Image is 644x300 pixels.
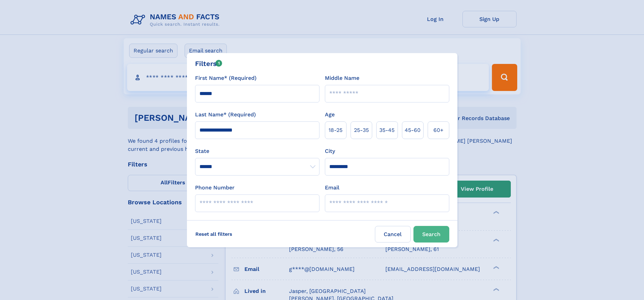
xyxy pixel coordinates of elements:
[325,111,335,119] label: Age
[195,59,222,69] div: Filters
[325,74,359,82] label: Middle Name
[325,184,339,192] label: Email
[405,126,421,134] span: 45‑60
[191,226,237,242] label: Reset all filters
[375,226,411,243] label: Cancel
[195,147,319,155] label: State
[329,126,342,134] span: 18‑25
[379,126,395,134] span: 35‑45
[354,126,369,134] span: 25‑35
[195,74,257,82] label: First Name* (Required)
[413,226,449,243] button: Search
[325,147,335,155] label: City
[195,184,235,192] label: Phone Number
[195,111,256,119] label: Last Name* (Required)
[433,126,444,134] span: 60+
